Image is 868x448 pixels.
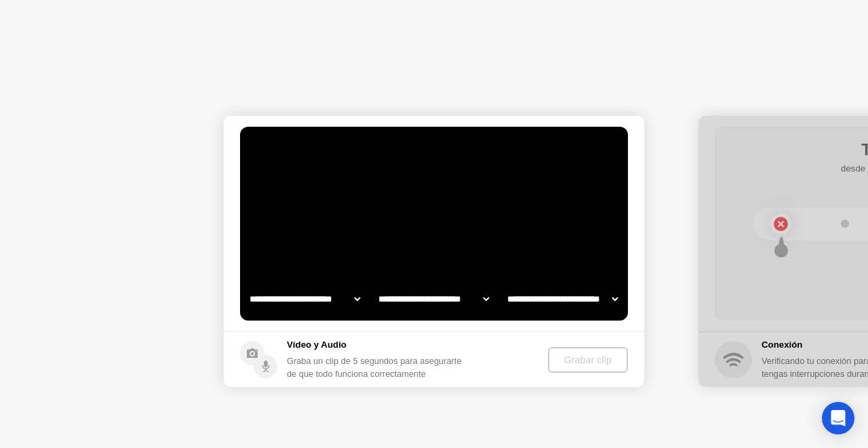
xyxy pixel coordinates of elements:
[822,402,854,434] div: Open Intercom Messenger
[548,347,628,373] button: Grabar clip
[505,285,620,312] select: Available microphones
[553,354,623,365] div: Grabar clip
[247,285,363,312] select: Available cameras
[376,285,492,312] select: Available speakers
[287,354,468,380] div: Graba un clip de 5 segundos para asegurarte de que todo funciona correctamente
[287,338,468,352] h5: Vídeo y Audio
